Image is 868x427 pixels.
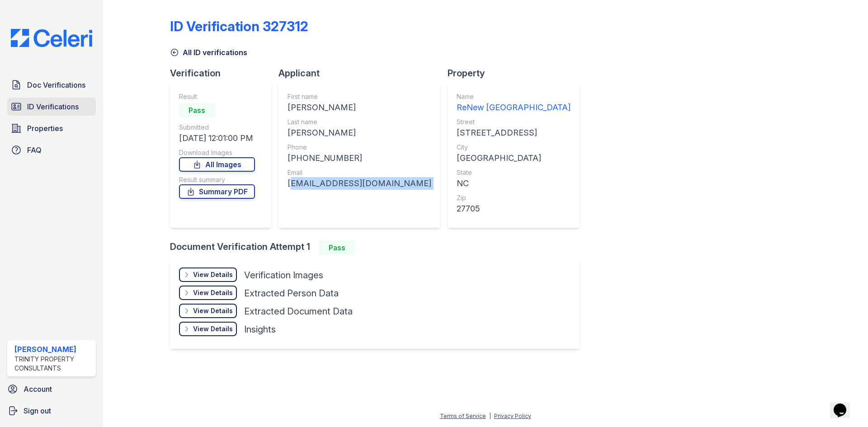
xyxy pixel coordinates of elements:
div: [STREET_ADDRESS] [457,127,571,139]
span: FAQ [27,145,42,155]
div: ID Verification 327312 [170,18,308,34]
a: All ID verifications [170,47,247,58]
a: Sign out [4,402,99,420]
img: CE_Logo_Blue-a8612792a0a2168367f1c8372b55b34899dd931a85d93a1a3d3e32e68fde9ad4.png [4,29,99,47]
div: [PERSON_NAME] [288,101,431,114]
div: Download Images [179,148,255,157]
div: Submitted [179,123,255,132]
div: Pass [179,103,215,117]
div: Trinity Property Consultants [14,355,92,373]
div: Verification [170,67,278,80]
div: NC [457,177,571,190]
div: State [457,168,571,177]
span: ID Verifications [27,101,79,112]
div: [PERSON_NAME] [288,127,431,139]
div: ReNew [GEOGRAPHIC_DATA] [457,101,571,114]
div: Extracted Person Data [244,287,339,300]
a: ID Verifications [7,98,96,116]
iframe: chat widget [830,391,859,418]
div: City [457,143,571,152]
a: All Images [179,157,255,172]
span: Doc Verifications [27,80,85,90]
span: Sign out [24,405,51,416]
div: Pass [319,240,355,255]
div: View Details [193,288,233,297]
a: FAQ [7,141,96,159]
div: Phone [288,143,431,152]
div: Last name [288,117,431,127]
div: Extracted Document Data [244,305,353,318]
div: [DATE] 12:01:00 PM [179,132,255,145]
div: View Details [193,324,233,333]
a: Properties [7,119,96,137]
div: Applicant [278,67,448,80]
div: Result summary [179,175,255,184]
a: Name ReNew [GEOGRAPHIC_DATA] [457,92,571,114]
div: Document Verification Attempt 1 [170,240,587,255]
div: [EMAIL_ADDRESS][DOMAIN_NAME] [288,177,431,190]
div: Street [457,117,571,127]
div: [PERSON_NAME] [14,344,92,355]
div: First name [288,92,431,101]
div: Zip [457,193,571,202]
a: Privacy Policy [494,413,531,419]
div: 27705 [457,202,571,215]
div: Result [179,92,255,101]
a: Summary PDF [179,184,255,199]
div: [PHONE_NUMBER] [288,152,431,164]
div: View Details [193,306,233,315]
div: Insights [244,323,276,336]
div: [GEOGRAPHIC_DATA] [457,152,571,164]
span: Properties [27,123,63,134]
div: Verification Images [244,269,323,282]
div: View Details [193,270,233,279]
div: Email [288,168,431,177]
div: Name [457,92,571,101]
span: Account [24,384,52,394]
div: | [489,413,491,419]
a: Terms of Service [440,413,486,419]
a: Doc Verifications [7,76,96,94]
a: Account [4,380,99,398]
div: Property [448,67,587,80]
